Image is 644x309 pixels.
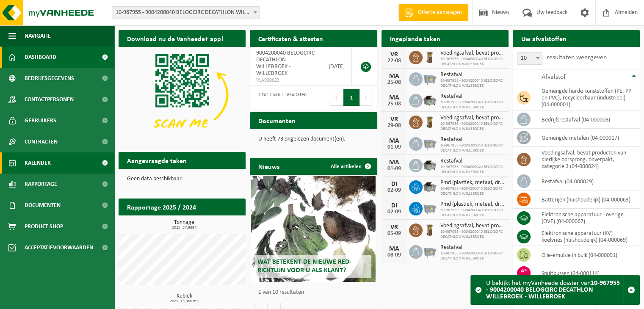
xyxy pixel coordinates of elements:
span: Pmd (plastiek, metaal, drankkartons) (bedrijven) [440,201,504,208]
span: Restafval [440,136,504,143]
td: batterijen (huishoudelijk) (04-000063) [535,190,640,209]
div: U bekijkt het myVanheede dossier van [486,276,623,304]
p: U heeft 73 ongelezen document(en). [258,136,368,142]
td: olie-emulsie in bulk (04-000091) [535,246,640,264]
div: VR [386,224,403,231]
img: WB-5000-GAL-GY-01 [423,157,437,172]
td: gemengde metalen (04-000017) [535,129,640,147]
div: VR [386,116,403,123]
span: Dashboard [25,47,56,68]
span: Contactpersonen [25,89,74,110]
div: 01-09 [386,166,403,172]
td: spuitbussen (04-000114) [535,264,640,282]
img: WB-2500-GAL-GY-01 [423,244,437,258]
span: Navigatie [25,25,51,47]
h2: Nieuws [250,158,288,174]
span: Restafval [440,158,504,165]
div: 08-09 [386,252,403,258]
span: Wat betekent de nieuwe RED-richtlijn voor u als klant? [257,259,351,273]
span: Voedingsafval, bevat producten van dierlijke oorsprong, onverpakt, categorie 3 [440,50,504,57]
div: 29-08 [386,123,403,129]
span: 10-967955 - 9004200040 BELOGCIRC DECATHLON WILLEBROEK [440,143,504,153]
div: MA [386,159,403,166]
td: bedrijfsrestafval (04-000008) [535,110,640,129]
td: restafval (04-000029) [535,172,640,190]
div: MA [386,138,403,144]
button: Next [360,89,373,106]
div: 05-09 [386,231,403,237]
img: WB-5000-GAL-GY-01 [423,93,437,107]
span: Restafval [440,244,504,251]
span: 10-967955 - 9004200040 BELOGCIRC DECATHLON WILLEBROEK [440,100,504,110]
a: Offerte aanvragen [398,4,468,21]
div: 1 tot 1 van 1 resultaten [254,88,307,107]
span: Kalender [25,152,51,174]
div: 02-09 [386,188,403,193]
h2: Documenten [250,112,304,129]
img: WB-2500-GAL-GY-01 [423,201,437,215]
span: Restafval [440,93,504,100]
span: Afvalstof [542,74,566,80]
span: Rapportage [25,174,57,195]
td: [DATE] [322,47,352,86]
img: WB-0140-HPE-BN-01 [423,114,437,129]
span: 10-967955 - 9004200040 BELOGCIRC DECATHLON WILLEBROEK [440,208,504,218]
span: 2025: 37,989 t [123,226,246,230]
div: MA [386,94,403,101]
div: DI [386,202,403,209]
span: 10-967955 - 9004200040 BELOGCIRC DECATHLON WILLEBROEK [440,229,504,240]
img: WB-0140-HPE-BN-01 [423,222,437,237]
h3: Kubiek [123,293,246,303]
h2: Aangevraagde taken [119,152,195,168]
span: 10-967955 - 9004200040 BELOGCIRC DECATHLON WILLEBROEK [440,186,504,196]
img: Download de VHEPlus App [119,47,246,142]
div: 25-08 [386,80,403,86]
span: Offerte aanvragen [416,8,464,17]
span: Product Shop [25,216,63,237]
img: WB-2500-GAL-GY-01 [423,136,437,150]
a: Wat betekent de nieuwe RED-richtlijn voor u als klant? [251,176,376,282]
button: 1 [343,89,360,106]
span: 2025: 13,300 m3 [123,299,246,303]
span: 10-967955 - 9004200040 BELOGCIRC DECATHLON WILLEBROEK [440,251,504,261]
h2: Download nu de Vanheede+ app! [119,30,232,47]
h2: Ingeplande taken [381,30,449,47]
img: WB-5000-GAL-GY-01 [423,179,437,193]
button: Previous [330,89,343,106]
span: Gebruikers [25,110,56,131]
h3: Tonnage [123,220,246,230]
td: elektronische apparatuur - overige (OVE) (04-000067) [535,209,640,227]
span: 10-967955 - 9004200040 BELOGCIRC DECATHLON WILLEBROEK - WILLEBROEK [112,7,260,19]
a: Alle artikelen [324,158,376,175]
p: Geen data beschikbaar. [127,176,237,182]
span: 10 [517,52,542,64]
span: 10-967955 - 9004200040 BELOGCIRC DECATHLON WILLEBROEK [440,57,504,67]
div: 22-08 [386,58,403,64]
div: DI [386,181,403,188]
span: Pmd (plastiek, metaal, drankkartons) (bedrijven) [440,179,504,186]
span: Documenten [25,195,61,216]
span: 10-967955 - 9004200040 BELOGCIRC DECATHLON WILLEBROEK [440,121,504,132]
td: voedingsafval, bevat producten van dierlijke oorsprong, onverpakt, categorie 3 (04-000024) [535,147,640,172]
span: Voedingsafval, bevat producten van dierlijke oorsprong, onverpakt, categorie 3 [440,115,504,121]
img: WB-0140-HPE-BN-01 [423,50,437,64]
h2: Certificaten & attesten [250,30,332,47]
td: elektronische apparatuur (KV) koelvries (huishoudelijk) (04-000069) [535,227,640,246]
div: 02-09 [386,209,403,215]
span: 10 [517,52,542,65]
div: 25-08 [386,101,403,107]
div: MA [386,73,403,80]
span: Bedrijfsgegevens [25,68,74,89]
div: MA [386,246,403,252]
h2: Rapportage 2025 / 2024 [119,199,205,215]
label: resultaten weergeven [547,54,607,61]
p: 1 van 10 resultaten [258,290,373,295]
span: VLA900623 [256,77,315,84]
span: 9004200040 BELOGCIRC DECATHLON WILLEBROEK - WILLEBROEK [256,50,315,77]
a: Bekijk rapportage [182,215,245,232]
div: VR [386,51,403,58]
span: Restafval [440,72,504,78]
span: Contracten [25,131,58,152]
span: Acceptatievoorwaarden [25,237,93,258]
img: WB-2500-GAL-GY-01 [423,71,437,86]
